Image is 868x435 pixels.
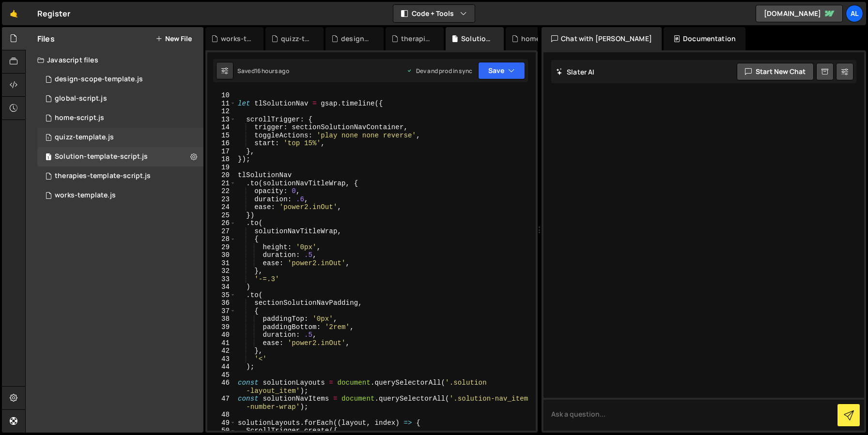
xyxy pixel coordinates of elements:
[542,27,662,50] div: Chat with [PERSON_NAME]
[207,299,236,307] div: 36
[207,195,236,204] div: 23
[37,147,203,166] div: 16219/44121.js
[207,180,236,188] div: 21
[207,235,236,243] div: 28
[737,63,814,80] button: Start new chat
[556,67,595,76] h2: Slater AI
[207,219,236,227] div: 26
[207,148,236,156] div: 17
[207,139,236,148] div: 16
[393,5,475,22] button: Code + Tools
[46,154,51,162] span: 1
[37,108,203,128] div: 16219/43700.js
[207,395,236,411] div: 47
[207,323,236,331] div: 39
[207,243,236,252] div: 29
[207,419,236,427] div: 49
[207,371,236,379] div: 45
[37,128,203,147] div: 16219/47330.js
[55,172,151,180] div: therapies-template-script.js
[207,132,236,140] div: 15
[207,291,236,300] div: 35
[207,211,236,220] div: 25
[207,203,236,211] div: 24
[207,91,236,100] div: 10
[207,187,236,195] div: 22
[55,75,143,84] div: design-scope-template.js
[207,339,236,347] div: 41
[401,34,432,44] div: therapies-template-script.js
[207,267,236,275] div: 32
[207,259,236,268] div: 31
[207,275,236,284] div: 33
[37,166,203,186] div: 16219/46881.js
[207,355,236,363] div: 43
[207,283,236,291] div: 34
[207,123,236,132] div: 14
[207,347,236,355] div: 42
[406,67,472,75] div: Dev and prod in sync
[281,34,312,44] div: quizz-template.js
[55,152,148,161] div: Solution-template-script.js
[478,62,525,79] button: Save
[664,27,745,50] div: Documentation
[207,427,236,435] div: 50
[207,251,236,259] div: 30
[37,8,70,19] div: Register
[55,133,114,142] div: quizz-template.js
[207,363,236,371] div: 44
[37,186,203,205] div: 16219/47350.js
[521,34,552,44] div: home-script.js
[55,191,116,200] div: works-template.js
[846,5,863,22] a: Al
[207,315,236,323] div: 38
[461,34,492,44] div: Solution-template-script.js
[207,155,236,164] div: 18
[37,89,203,108] div: 16219/43678.js
[46,135,51,142] span: 1
[37,33,55,44] h2: Files
[155,35,192,43] button: New File
[207,379,236,395] div: 46
[207,307,236,315] div: 37
[207,227,236,236] div: 27
[207,171,236,180] div: 20
[207,100,236,108] div: 11
[207,107,236,116] div: 12
[341,34,372,44] div: design-scope-template.js
[221,34,252,44] div: works-template.js
[55,114,104,122] div: home-script.js
[26,50,203,70] div: Javascript files
[207,116,236,124] div: 13
[207,331,236,339] div: 40
[37,70,203,89] div: 16219/47315.js
[756,5,843,22] a: [DOMAIN_NAME]
[255,67,289,75] div: 16 hours ago
[207,411,236,419] div: 48
[237,67,289,75] div: Saved
[2,2,26,25] a: 🤙
[207,164,236,172] div: 19
[55,94,107,103] div: global-script.js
